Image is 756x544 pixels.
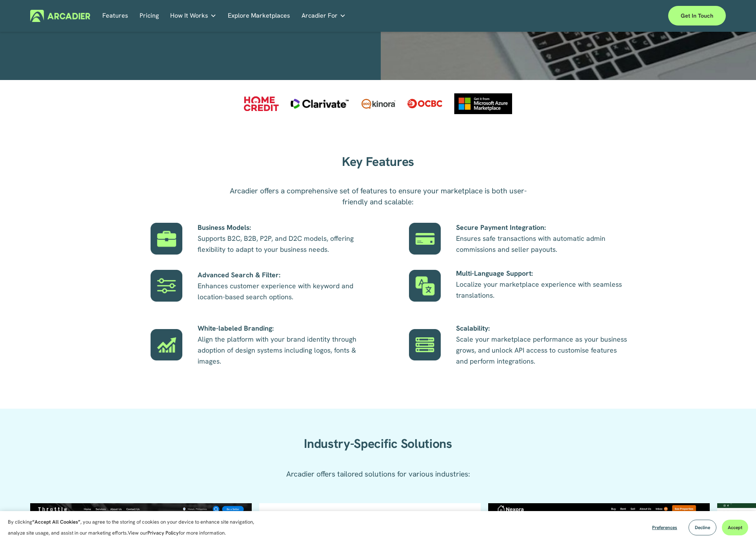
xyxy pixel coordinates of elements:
strong: Secure Payment Integration: [456,223,546,232]
strong: Multi-Language Support: [456,269,533,278]
strong: Advanced Search & Filter: [198,270,280,279]
p: Localize your marketplace experience with seamless translations. [456,268,629,301]
iframe: Chat Widget [717,506,756,544]
a: Features [102,10,128,22]
p: Align the platform with your brand identity through adoption of design systems including logos, f... [198,323,371,367]
button: Decline [689,520,716,535]
a: folder dropdown [302,10,346,22]
strong: Business Models: [198,223,251,232]
a: folder dropdown [170,10,216,22]
span: Preferences [652,524,677,531]
p: Supports B2C, B2B, P2P, and D2C models, offering flexibility to adapt to your business needs. [198,222,371,255]
p: By clicking , you agree to the storing of cookies on your device to enhance site navigation, anal... [8,517,263,539]
p: Arcadier offers a comprehensive set of features to ensure your marketplace is both user-friendly ... [221,186,535,207]
img: Arcadier [30,10,90,22]
button: Preferences [646,520,683,535]
p: Enhances customer experience with keyword and location-based search options. [198,269,371,302]
p: Ensures safe transactions with automatic admin commissions and seller payouts. [456,222,629,255]
span: Arcadier offers tailored solutions for various industries: [286,469,470,479]
a: Explore Marketplaces [228,10,290,22]
span: Decline [695,524,710,531]
strong: “Accept All Cookies” [32,519,80,525]
a: Privacy Policy [147,529,179,536]
strong: Scalability: [456,324,490,333]
a: Pricing [140,10,159,22]
a: Get in touch [668,6,726,25]
span: How It Works [170,10,208,21]
h2: Industry-Specific Solutions [268,436,488,452]
span: Arcadier For [302,10,338,21]
strong: White-labeled Branding: [198,324,274,333]
p: Scale your marketplace performance as your business grows, and unlock API access to customise fea... [456,323,629,367]
strong: Key Features [342,153,414,170]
